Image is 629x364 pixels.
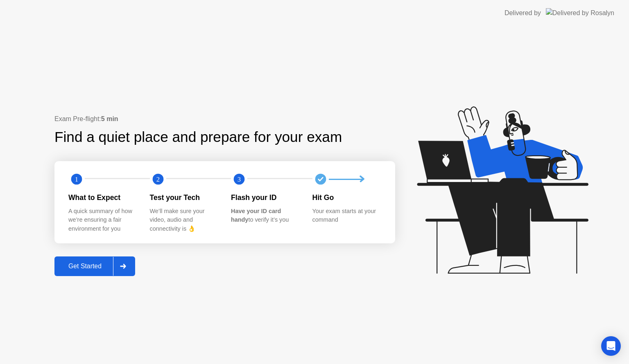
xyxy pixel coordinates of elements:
button: Get Started [54,256,135,276]
text: 3 [238,175,241,183]
div: to verify it’s you [231,207,299,225]
img: Delivered by Rosalyn [546,8,614,18]
div: We’ll make sure your video, audio and connectivity is 👌 [150,207,218,234]
div: Your exam starts at your command [312,207,381,225]
div: Get Started [57,263,113,270]
div: Delivered by [505,8,541,18]
div: Test your Tech [150,192,218,203]
div: What to Expect [68,192,137,203]
div: Open Intercom Messenger [601,336,621,356]
b: Have your ID card handy [231,208,281,223]
text: 1 [75,175,78,183]
b: 5 min [101,115,118,122]
div: Find a quiet place and prepare for your exam [54,126,343,148]
div: Flash your ID [231,192,299,203]
text: 2 [156,175,159,183]
div: Exam Pre-flight: [54,114,395,124]
div: A quick summary of how we’re ensuring a fair environment for you [68,207,137,234]
div: Hit Go [312,192,381,203]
